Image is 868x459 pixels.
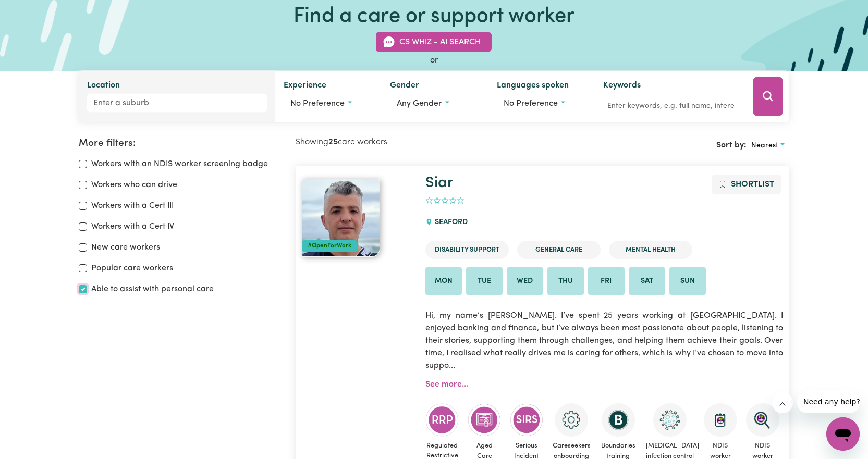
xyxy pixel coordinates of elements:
[302,240,357,252] div: #OpenForWork
[87,79,120,94] label: Location
[425,380,468,389] a: See more...
[716,141,747,150] span: Sort by:
[302,179,380,257] img: View Siar's profile
[87,94,267,113] input: Enter a suburb
[772,392,793,413] iframe: Close message
[602,403,635,437] img: CS Academy: Boundaries in care and support work course completed
[466,267,503,295] li: Available on Tue
[588,267,625,295] li: Available on Fri
[747,138,789,154] button: Sort search results
[290,100,345,108] span: No preference
[294,4,574,29] h1: Find a care or support worker
[91,262,173,275] label: Popular care workers
[497,79,569,94] label: Languages spoken
[517,241,601,259] li: General Care
[507,267,543,295] li: Available on Wed
[425,241,509,259] li: Disability Support
[425,303,783,378] p: Hi, my name’s [PERSON_NAME]. I’ve spent 25 years working at [GEOGRAPHIC_DATA]. I enjoyed banking ...
[704,403,737,437] img: CS Academy: Introduction to NDIS Worker Training course completed
[6,7,63,16] span: Need any help?
[390,94,480,114] button: Worker gender preference
[91,200,174,212] label: Workers with a Cert III
[91,283,214,295] label: Able to assist with personal care
[79,138,283,150] h2: More filters:
[91,158,268,170] label: Workers with an NDIS worker screening badge
[397,100,442,108] span: Any gender
[284,94,374,114] button: Worker experience options
[497,94,587,114] button: Worker language preferences
[376,32,492,52] button: CS Whiz - AI Search
[826,417,860,451] iframe: Button to launch messaging window
[425,176,453,191] a: Siar
[91,241,160,254] label: New care workers
[284,79,326,94] label: Experience
[669,267,706,295] li: Available on Sun
[510,403,543,437] img: CS Academy: Serious Incident Reporting Scheme course completed
[603,79,641,94] label: Keywords
[609,241,692,259] li: Mental Health
[712,175,781,194] button: Add to shortlist
[555,403,588,437] img: CS Academy: Careseekers Onboarding course completed
[425,403,459,436] img: CS Academy: Regulated Restrictive Practices course completed
[390,79,419,94] label: Gender
[91,179,177,191] label: Workers who can drive
[296,138,543,147] h2: Showing care workers
[328,138,338,146] b: 25
[468,403,501,437] img: CS Academy: Aged Care Quality Standards & Code of Conduct course completed
[746,403,779,437] img: NDIS Worker Screening Verified
[91,220,174,233] label: Workers with a Cert IV
[751,142,778,150] span: Nearest
[603,98,738,114] input: Enter keywords, e.g. full name, interests
[547,267,584,295] li: Available on Thu
[425,208,474,237] div: SEAFORD
[753,77,783,116] button: Search
[629,267,665,295] li: Available on Sat
[425,267,462,295] li: Available on Mon
[653,403,687,437] img: CS Academy: COVID-19 Infection Control Training course completed
[79,54,790,67] div: or
[302,179,413,257] a: Siar#OpenForWork
[504,100,558,108] span: No preference
[731,180,774,189] span: Shortlist
[797,390,860,413] iframe: Message from company
[425,195,464,207] div: add rating by typing an integer from 0 to 5 or pressing arrow keys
